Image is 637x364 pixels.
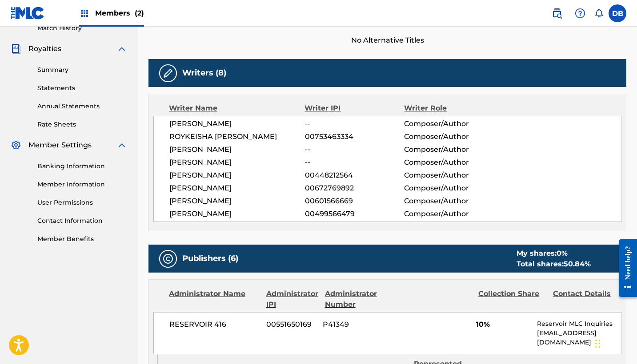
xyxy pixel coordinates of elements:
[182,253,238,264] h5: Publishers (6)
[169,319,260,330] span: RESERVOIR 416
[305,183,405,194] span: 00672769892
[116,140,127,150] img: expand
[304,103,404,114] div: Writer IPI
[557,249,568,257] span: 0 %
[148,35,626,46] span: No Alternative Titles
[564,260,591,268] span: 50.84 %
[169,170,305,181] span: [PERSON_NAME]
[95,8,144,18] span: Members
[169,183,305,194] span: [PERSON_NAME]
[163,253,173,264] img: Publishers
[517,248,591,259] div: My shares:
[476,319,530,330] span: 10%
[37,198,127,207] a: User Permissions
[537,319,621,328] p: Reservoir MLC Inquiries
[37,234,127,244] a: Member Benefits
[552,8,562,19] img: search
[305,209,405,219] span: 00499566479
[169,209,305,219] span: [PERSON_NAME]
[571,4,589,22] div: Help
[135,9,144,17] span: (2)
[169,289,260,310] div: Administrator Name
[37,83,127,93] a: Statements
[37,180,127,189] a: Member Information
[28,44,61,54] span: Royalties
[11,7,45,20] img: MLC Logo
[37,162,127,171] a: Banking Information
[266,319,316,330] span: 00551650169
[404,170,494,181] span: Composer/Author
[182,68,226,78] h5: Writers (8)
[169,196,305,206] span: [PERSON_NAME]
[404,119,494,129] span: Composer/Author
[169,157,305,168] span: [PERSON_NAME]
[612,230,637,306] iframe: Resource Center
[404,131,494,142] span: Composer/Author
[266,289,318,310] div: Administrator IPI
[323,319,390,330] span: P41349
[169,103,304,114] div: Writer Name
[609,4,626,22] div: User Menu
[305,119,405,129] span: --
[575,8,585,19] img: help
[169,144,305,155] span: [PERSON_NAME]
[594,9,603,18] div: Notifications
[305,196,405,206] span: 00601566669
[37,120,127,129] a: Rate Sheets
[116,44,127,54] img: expand
[537,328,621,347] p: [EMAIL_ADDRESS][DOMAIN_NAME]
[28,140,92,150] span: Member Settings
[305,157,405,168] span: --
[553,289,621,310] div: Contact Details
[517,259,591,269] div: Total shares:
[404,103,495,114] div: Writer Role
[37,65,127,75] a: Summary
[169,131,305,142] span: ROYKEISHA [PERSON_NAME]
[37,216,127,226] a: Contact Information
[169,119,305,129] span: [PERSON_NAME]
[37,24,127,33] a: Match History
[305,144,405,155] span: --
[163,68,173,79] img: Writers
[404,196,494,206] span: Composer/Author
[404,209,494,219] span: Composer/Author
[305,170,405,181] span: 00448212564
[595,330,601,357] div: Drag
[404,144,494,155] span: Composer/Author
[11,44,21,54] img: Royalties
[404,183,494,194] span: Composer/Author
[79,8,90,19] img: Top Rightsholders
[11,140,21,150] img: Member Settings
[325,289,393,310] div: Administrator Number
[37,102,127,111] a: Annual Statements
[548,4,566,22] a: Public Search
[305,131,405,142] span: 00753463334
[478,289,546,310] div: Collection Share
[593,321,637,364] iframe: Chat Widget
[404,157,494,168] span: Composer/Author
